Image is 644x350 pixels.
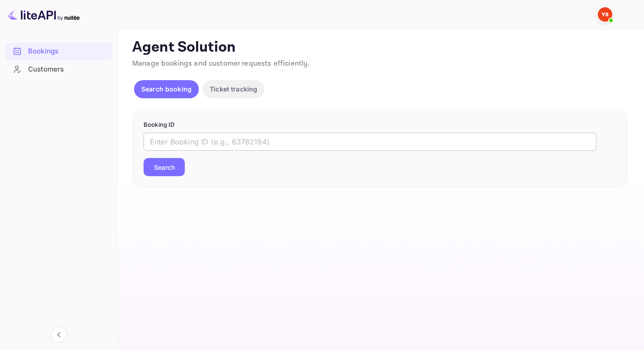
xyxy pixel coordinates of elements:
div: Bookings [5,43,112,60]
span: Manage bookings and customer requests efficiently. [132,59,310,68]
img: Yandex Support [598,7,612,22]
button: Collapse navigation [51,326,67,343]
div: Bookings [28,46,107,57]
div: Customers [28,64,107,75]
div: Customers [5,61,112,78]
img: LiteAPI logo [7,7,80,22]
a: Customers [5,61,112,77]
p: Booking ID [144,120,616,129]
p: Agent Solution [132,38,628,57]
p: Ticket tracking [210,84,257,94]
p: Search booking [141,84,192,94]
button: Search [144,158,185,176]
a: Bookings [5,43,112,59]
input: Enter Booking ID (e.g., 63782194) [144,133,596,151]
